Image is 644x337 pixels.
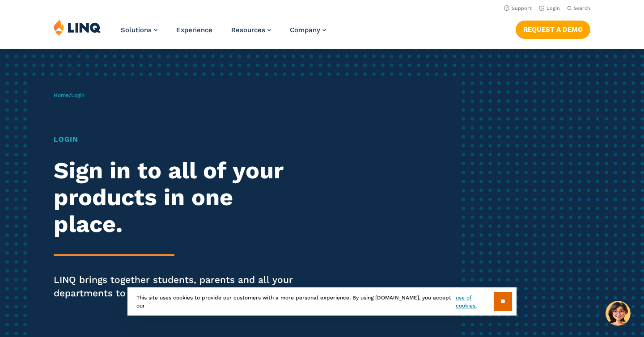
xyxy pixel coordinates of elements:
[54,134,302,145] h1: Login
[606,301,631,326] button: Hello, have a question? Let’s chat.
[456,294,494,310] a: use of cookies.
[127,287,517,316] div: This site uses cookies to provide our customers with a more personal experience. By using [DOMAIN...
[71,92,85,98] span: Login
[54,92,69,98] a: Home
[54,19,101,36] img: LINQ | K‑12 Software
[516,21,590,38] a: Request a Demo
[121,19,326,48] nav: Primary Navigation
[176,26,212,34] a: Experience
[54,157,302,237] h2: Sign in to all of your products in one place.
[290,26,326,34] a: Company
[54,273,302,300] p: LINQ brings together students, parents and all your departments to improve efficiency and transpa...
[504,5,532,11] a: Support
[574,5,590,11] span: Search
[231,26,271,34] a: Resources
[121,26,157,34] a: Solutions
[231,26,265,34] span: Resources
[516,19,590,38] nav: Button Navigation
[121,26,152,34] span: Solutions
[539,5,560,11] a: Login
[567,5,590,12] button: Open Search Bar
[290,26,320,34] span: Company
[54,92,85,98] span: /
